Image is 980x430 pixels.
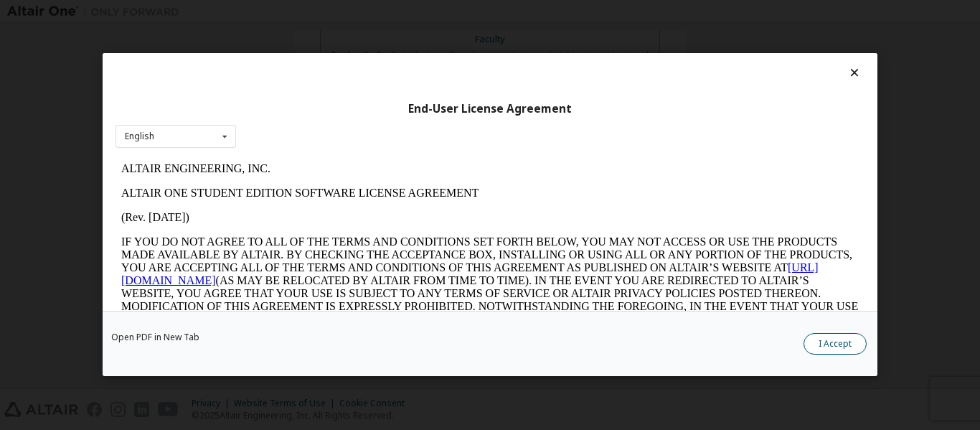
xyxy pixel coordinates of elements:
p: IF YOU DO NOT AGREE TO ALL OF THE TERMS AND CONDITIONS SET FORTH BELOW, YOU MAY NOT ACCESS OR USE... [6,79,743,182]
a: [URL][DOMAIN_NAME] [6,105,703,130]
div: English [125,132,154,141]
div: End-User License Agreement [116,102,864,116]
p: ALTAIR ONE STUDENT EDITION SOFTWARE LICENSE AGREEMENT [6,30,743,43]
a: Open PDF in New Tab [111,334,199,342]
button: I Accept [804,334,867,355]
p: (Rev. [DATE]) [6,55,743,67]
p: ALTAIR ENGINEERING, INC. [6,6,743,19]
